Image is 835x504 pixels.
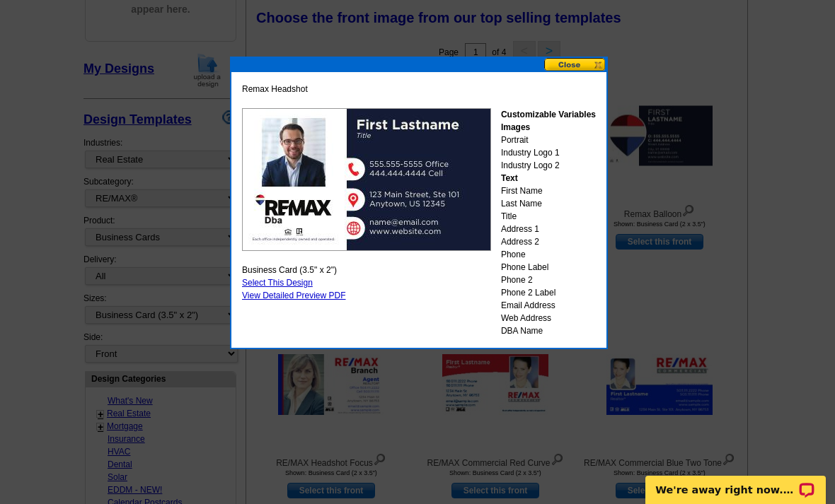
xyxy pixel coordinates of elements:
[636,459,835,504] iframe: LiveChat chat widget
[501,110,596,119] strong: Customizable Variables
[501,122,530,132] strong: Images
[242,83,308,95] span: Remax Headshot
[242,108,491,251] img: REMAXBCF_Remax_Headshot_ALL.jpg
[242,264,337,276] span: Business Card (3.5" x 2")
[501,108,596,337] div: Portrait Industry Logo 1 Industry Logo 2 First Name Last Name Title Address 1 Address 2 Phone Pho...
[242,291,346,300] a: View Detailed Preview PDF
[501,173,518,183] strong: Text
[242,278,313,288] a: Select This Design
